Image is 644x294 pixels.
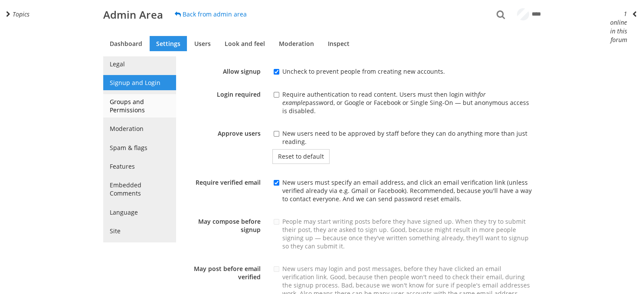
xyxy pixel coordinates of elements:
label: Approve users [176,122,267,137]
a: Spam & flags [103,140,176,155]
a: Groups and Permissions [103,94,176,118]
label: May post before email verified [176,257,267,281]
label: Allow signup [176,60,267,75]
a: Moderation [272,36,320,51]
a: Language [103,205,176,220]
input: New users may login and post messages, before they have clicked an email verification link. Good,... [274,266,279,272]
a: Settings [150,36,187,51]
span: 1 online in this forum [610,10,627,44]
a: Dashboard [103,36,149,51]
label: Require verified email [176,171,267,186]
input: Require authentication to read content. Users must then login withfor examplepassword, or Google ... [274,92,279,98]
a: Embedded Comments [103,177,176,201]
h1: Admin Area [103,10,163,20]
a: Moderation [103,121,176,136]
a: Site [103,223,176,238]
i: for example [282,90,486,107]
button: 1 online in this forum [599,5,644,23]
label: Login required [176,83,267,98]
input: People may start writing posts before they have signed up. When they try to submit their post, th... [274,219,279,225]
input: New users need to be approved by staff before they can do anything more than just reading. [274,131,279,137]
input: Uncheck to prevent people from creating new accounts. [274,69,279,75]
label: People may start writing posts before they have signed up. When they try to submit their post, th... [282,217,529,250]
button: Reset to default [272,149,330,164]
label: May compose before signup [176,210,267,234]
a: Inspect [321,36,356,51]
input: New users must specify an email address, and click an email verification link (unless verified al... [274,180,279,186]
a: Back from admin area [170,7,252,22]
span: Topics [13,10,29,18]
a: Signup and Login [103,75,176,90]
a: Legal [103,56,176,72]
label: New users must specify an email address, and click an email verification link (unless verified al... [282,178,532,203]
span: Require authentication to read content. Users must then login with password, or Google or Faceboo... [282,90,529,115]
a: Users [188,36,217,51]
label: Uncheck to prevent people from creating new accounts. [282,67,445,75]
a: Features [103,159,176,174]
a: Look and feel [218,36,271,51]
label: New users need to be approved by staff before they can do anything more than just reading. [282,129,527,146]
